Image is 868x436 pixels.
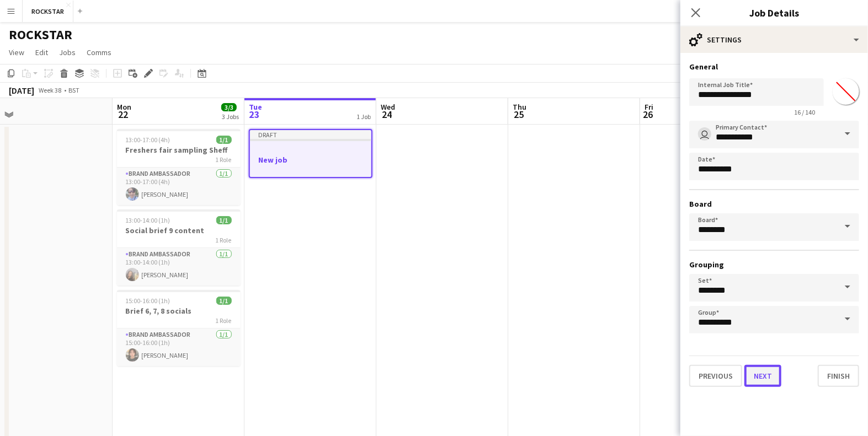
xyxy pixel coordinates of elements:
[689,199,859,209] h3: Board
[818,365,859,387] button: Finish
[216,316,232,325] span: 1 Role
[117,168,241,205] app-card-role: Brand Ambassador1/113:00-17:00 (4h)[PERSON_NAME]
[35,47,48,57] span: Edit
[117,248,241,286] app-card-role: Brand Ambassador1/113:00-14:00 (1h)[PERSON_NAME]
[785,108,824,116] span: 16 / 140
[36,86,64,94] span: Week 38
[126,136,171,144] span: 13:00-17:00 (4h)
[513,102,526,112] span: Thu
[356,112,371,121] div: 1 Job
[680,26,868,53] div: Settings
[117,290,241,366] app-job-card: 15:00-16:00 (1h)1/1Brief 6, 7, 8 socials1 RoleBrand Ambassador1/115:00-16:00 (1h)[PERSON_NAME]
[249,102,262,112] span: Tue
[250,130,371,139] div: Draft
[117,102,131,112] span: Mon
[4,45,29,60] a: View
[31,45,52,60] a: Edit
[87,47,111,57] span: Comms
[643,108,653,121] span: 26
[126,297,171,305] span: 15:00-16:00 (1h)
[115,108,131,121] span: 22
[216,297,232,305] span: 1/1
[117,329,241,366] app-card-role: Brand Ambassador1/115:00-16:00 (1h)[PERSON_NAME]
[511,108,526,121] span: 25
[117,225,241,235] h3: Social brief 9 content
[59,47,76,57] span: Jobs
[744,365,781,387] button: Next
[381,102,395,112] span: Wed
[247,108,262,121] span: 23
[680,6,868,20] h3: Job Details
[216,155,232,164] span: 1 Role
[379,108,395,121] span: 24
[117,129,241,205] app-job-card: 13:00-17:00 (4h)1/1Freshers fair sampling Sheff1 RoleBrand Ambassador1/113:00-17:00 (4h)[PERSON_N...
[82,45,116,60] a: Comms
[250,155,371,165] h3: New job
[222,112,239,121] div: 3 Jobs
[68,86,79,94] div: BST
[126,216,171,224] span: 13:00-14:00 (1h)
[117,145,241,155] h3: Freshers fair sampling Sheff
[689,260,859,270] h3: Grouping
[689,62,859,72] h3: General
[249,129,372,178] app-job-card: DraftNew job
[9,47,24,57] span: View
[9,85,34,96] div: [DATE]
[117,209,241,286] app-job-card: 13:00-14:00 (1h)1/1Social brief 9 content1 RoleBrand Ambassador1/113:00-14:00 (1h)[PERSON_NAME]
[9,26,72,43] h1: ROCKSTAR
[216,216,232,224] span: 1/1
[689,365,742,387] button: Previous
[221,103,237,111] span: 3/3
[216,236,232,244] span: 1 Role
[23,1,73,22] button: ROCKSTAR
[216,136,232,144] span: 1/1
[117,306,241,316] h3: Brief 6, 7, 8 socials
[55,45,80,60] a: Jobs
[645,102,653,112] span: Fri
